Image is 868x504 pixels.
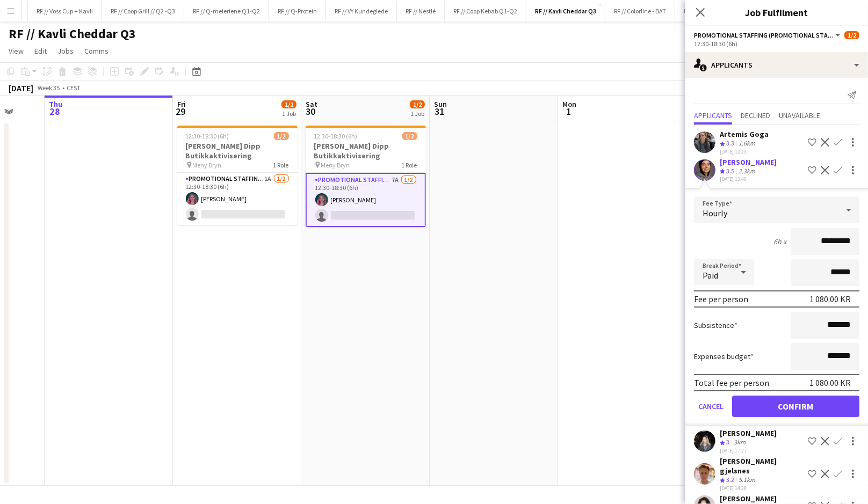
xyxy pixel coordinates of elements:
span: Unavailable [779,112,820,119]
div: Total fee per person [694,377,769,388]
span: 12:30-18:30 (6h) [186,132,229,140]
label: Expenses budget [694,352,754,361]
span: Mon [562,99,576,109]
button: RF // VY Kundeglede [326,1,397,21]
button: RF // Nestlé [397,1,445,21]
span: View [9,46,24,56]
h3: [PERSON_NAME] Dipp Butikkaktivisering [177,141,298,160]
span: 1/2 [281,100,296,108]
button: Promotional Staffing (Promotional Staff) [694,31,842,39]
div: 12:30-18:30 (6h) [694,40,859,48]
span: Meny Bryn [193,161,222,169]
button: RF // Q-meieriene Q1-Q2 [184,1,269,21]
div: 3km [732,438,748,447]
span: 30 [304,105,317,118]
a: Jobs [53,44,78,58]
span: Week 35 [35,84,62,92]
div: [DATE] 13:46 [720,176,777,182]
div: [PERSON_NAME] [720,157,777,167]
div: [PERSON_NAME] [720,494,777,503]
button: Confirm [732,396,859,417]
app-job-card: 12:30-18:30 (6h)1/2[PERSON_NAME] Dipp Butikkaktivisering Meny Bryn1 RolePromotional Staffing (Pro... [177,126,298,225]
h3: [PERSON_NAME] Dipp Butikkaktivisering [306,141,426,160]
span: Declined [741,112,770,119]
span: Fri [177,99,186,109]
div: 1.6km [736,139,757,148]
h1: RF // Kavli Cheddar Q3 [9,26,136,42]
div: 1 080.00 KR [809,377,851,388]
span: 3.3 [726,139,734,147]
span: 1/2 [402,132,417,140]
span: Sat [306,99,317,109]
span: 1 Role [402,161,417,169]
button: RF // Coop Grill // Q2 -Q3 [102,1,184,21]
div: Applicants [685,52,868,78]
span: 1/2 [274,132,289,140]
div: 6h x [773,237,786,246]
span: Promotional Staffing (Promotional Staff) [694,31,834,39]
span: 1 Role [273,161,289,169]
button: RF // Voss Cup + Kavli [28,1,102,21]
span: Paid [703,270,718,281]
span: 29 [176,105,186,118]
div: [DATE] [9,83,33,93]
div: [PERSON_NAME] [720,428,777,438]
div: Fee per person [694,294,748,304]
span: 12:30-18:30 (6h) [314,132,358,140]
span: Meny Bryn [321,161,350,169]
div: 5.1km [736,476,757,485]
a: Comms [80,44,113,58]
span: Thu [49,99,62,109]
span: 31 [432,105,447,118]
button: RF // Coop Toppledermøte på [PERSON_NAME] [675,1,816,21]
button: Cancel [694,396,728,417]
button: RF // Coop Kebab Q1-Q2 [445,1,526,21]
div: 2.3km [736,167,757,176]
span: 3.2 [726,476,734,484]
app-card-role: Promotional Staffing (Promotional Staff)7A1/212:30-18:30 (6h)[PERSON_NAME] [306,173,426,227]
span: 1 [561,105,576,118]
span: Applicants [694,112,732,119]
label: Subsistence [694,320,737,330]
div: [DATE] 12:23 [720,148,769,155]
button: RF // Colorline - BAT [605,1,675,21]
span: Edit [34,46,47,56]
a: Edit [30,44,51,58]
span: 3 [726,438,729,446]
span: 1/2 [410,100,425,108]
span: 3.5 [726,167,734,175]
button: RF // Kavli Cheddar Q3 [526,1,605,21]
span: 1/2 [844,31,859,39]
div: 1 Job [410,109,424,118]
button: RF // Q-Protein [269,1,326,21]
div: 1 Job [282,109,296,118]
app-job-card: 12:30-18:30 (6h)1/2[PERSON_NAME] Dipp Butikkaktivisering Meny Bryn1 RolePromotional Staffing (Pro... [306,126,426,227]
a: View [4,44,28,58]
span: Jobs [57,46,74,56]
div: [DATE] 14:28 [720,485,804,492]
div: Artemis Goga [720,129,769,139]
span: Comms [84,46,108,56]
div: CEST [67,84,81,92]
div: [DATE] 17:27 [720,447,777,454]
span: Hourly [703,208,727,218]
div: [PERSON_NAME] gjelsnes [720,456,804,476]
span: Sun [434,99,447,109]
app-card-role: Promotional Staffing (Promotional Staff)1A1/212:30-18:30 (6h)[PERSON_NAME] [177,173,298,225]
div: 1 080.00 KR [809,294,851,304]
span: 28 [47,105,62,118]
h3: Job Fulfilment [685,5,868,19]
